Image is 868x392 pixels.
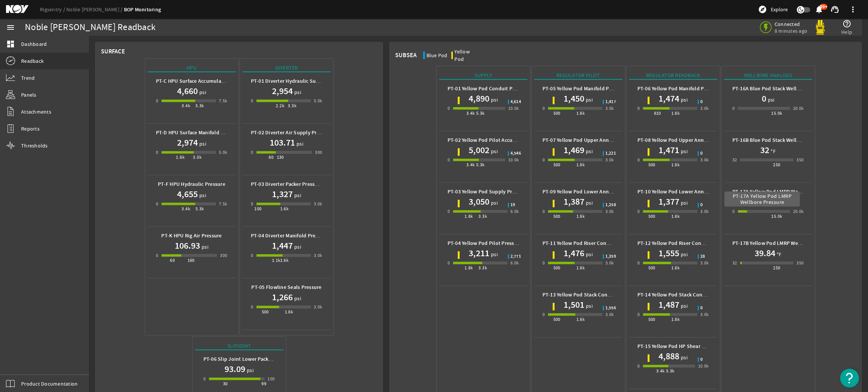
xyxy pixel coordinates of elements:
[251,252,253,259] div: 0
[251,200,253,208] div: 0
[605,254,616,259] span: 1,359
[269,153,274,161] div: 80
[659,144,679,156] h1: 1,471
[605,151,616,156] span: 1,221
[200,243,208,251] span: psi
[576,109,585,117] div: 1.8k
[793,208,804,215] div: 20.0k
[564,144,584,156] h1: 1,469
[698,362,709,370] div: 10.0k
[476,109,485,117] div: 5.3k
[262,308,269,316] div: 500
[203,356,303,363] b: PT-06 Slip Joint Lower Packer Air Pressure
[671,161,680,169] div: 1.8k
[220,252,227,259] div: 300
[251,129,332,136] b: PT-02 Diverter Air Supply Pressure
[700,357,703,362] span: 0
[637,362,640,370] div: 0
[465,213,473,220] div: 1.8k
[439,71,527,80] div: Supply
[815,5,824,14] mat-icon: notifications
[469,247,489,259] h1: 3,211
[542,156,545,164] div: 0
[841,28,852,36] span: Help
[21,91,37,99] span: Panels
[637,259,640,267] div: 0
[659,196,679,208] h1: 1,377
[542,85,639,92] b: PT-05 Yellow Pod Manifold Pilot Pressure
[476,161,485,169] div: 5.3k
[245,366,254,374] span: psi
[466,161,475,169] div: 3.4k
[272,257,281,264] div: 1.1k
[193,153,202,161] div: 3.3k
[542,188,653,195] b: PT-09 Yellow Pod Lower Annular Pilot Pressure
[448,259,450,267] div: 0
[553,109,561,117] div: 500
[158,181,225,188] b: PT-F HPU Hydraulic Pressure
[6,23,15,32] mat-icon: menu
[584,302,593,310] span: psi
[700,306,703,310] span: 0
[285,308,293,316] div: 1.8k
[280,257,289,264] div: 1.6k
[182,102,190,109] div: 3.4k
[755,247,775,259] h1: 39.84
[66,6,124,13] a: Noble [PERSON_NAME]
[196,205,204,213] div: 5.3k
[177,188,198,200] h1: 4,655
[314,303,322,311] div: 3.0k
[161,232,222,239] b: PT-K HPU Rig Air Pressure
[21,380,78,387] span: Product Documentation
[21,74,35,82] span: Trend
[542,259,545,267] div: 0
[251,284,321,291] b: PT-05 Flowline Seals Pressure
[243,64,331,72] div: Diverter
[272,240,293,252] h1: 1,447
[293,191,301,199] span: psi
[637,208,640,215] div: 0
[775,21,807,27] span: Connected
[605,311,614,318] div: 3.0k
[219,97,228,105] div: 7.5k
[156,149,158,156] div: 0
[553,161,561,169] div: 500
[448,188,527,195] b: PT-03 Yellow Pod Supply Pressure
[700,105,709,112] div: 3.0k
[774,199,782,207] span: psi
[793,105,804,112] div: 20.0k
[478,264,487,272] div: 3.3k
[272,85,293,97] h1: 2,954
[637,291,764,298] b: PT-14 Yellow Pod Stack Connector Regulator Pressure
[629,71,717,80] div: Regulator Readback
[679,199,688,207] span: psi
[766,96,775,103] span: psi
[261,380,266,387] div: 99
[124,6,161,13] a: BOP Monitoring
[251,149,253,156] div: 0
[314,200,322,208] div: 3.0k
[732,208,735,215] div: 0
[584,96,593,103] span: psi
[542,137,653,144] b: PT-07 Yellow Pod Upper Annular Pilot Pressure
[314,97,322,105] div: 5.0k
[203,375,206,383] div: 0
[671,213,680,220] div: 1.8k
[469,196,489,208] h1: 3,050
[671,316,680,323] div: 1.8k
[584,147,593,155] span: psi
[771,6,788,13] span: Explore
[666,367,675,375] div: 5.3k
[489,147,498,155] span: psi
[489,251,498,258] span: psi
[508,105,519,112] div: 10.0k
[648,264,656,272] div: 500
[700,100,703,104] span: 0
[101,48,125,55] div: Surface
[21,125,40,132] span: Reports
[156,97,158,105] div: 0
[773,161,780,169] div: 250
[21,108,51,115] span: Attachments
[732,240,844,247] b: PT-17B Yellow Pod LMRP Wellbore Temperature
[796,156,804,164] div: 350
